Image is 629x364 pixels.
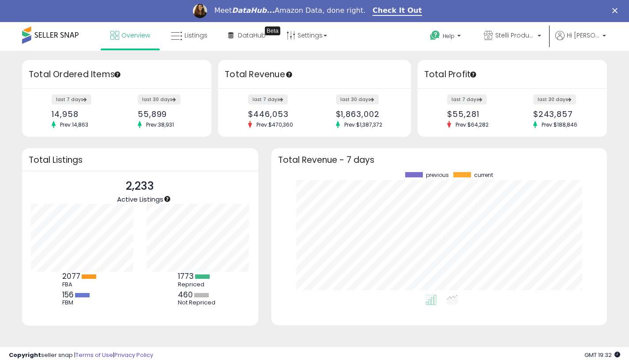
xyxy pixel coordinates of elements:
label: last 30 days [336,94,379,105]
b: 156 [62,289,74,300]
div: Close [612,8,621,13]
a: Check It Out [373,6,422,16]
label: last 30 days [533,94,576,105]
span: previous [426,172,449,178]
div: Tooltip anchor [265,26,280,35]
span: Prev: $64,282 [451,121,493,128]
div: FBA [62,281,102,288]
h3: Total Listings [29,157,252,163]
h3: Total Profit [424,68,600,81]
div: 14,958 [52,109,110,119]
a: Stelli Products US [477,22,548,51]
a: Privacy Policy [114,351,153,359]
p: 2,233 [117,178,163,195]
img: Profile image for Georgie [193,4,207,18]
label: last 30 days [138,94,181,105]
span: current [474,172,493,178]
span: Prev: 38,931 [142,121,178,128]
a: DataHub [222,22,272,49]
label: last 7 days [447,94,487,105]
a: Settings [280,22,334,49]
div: FBM [62,299,102,306]
div: $55,281 [447,109,505,119]
div: Tooltip anchor [285,71,293,79]
div: Tooltip anchor [469,71,477,79]
span: DataHub [238,31,266,40]
div: Tooltip anchor [163,195,171,203]
span: Prev: $1,387,372 [340,121,387,128]
b: 460 [178,289,193,300]
a: Listings [164,22,214,49]
i: DataHub... [232,6,275,15]
a: Overview [104,22,157,49]
a: Terms of Use [75,351,113,359]
strong: Copyright [9,351,41,359]
span: Prev: 14,863 [56,121,93,128]
span: Prev: $188,846 [537,121,582,128]
span: Stelli Products US [495,31,535,40]
div: seller snap | | [9,351,153,360]
span: Listings [185,31,207,40]
div: $1,863,002 [336,109,395,119]
div: Tooltip anchor [113,71,121,79]
b: 2077 [62,271,80,281]
label: last 7 days [52,94,91,105]
span: Prev: $470,360 [252,121,298,128]
div: $446,053 [248,109,308,119]
h3: Total Ordered Items [29,68,205,81]
div: $243,857 [533,109,591,119]
h3: Total Revenue [225,68,404,81]
div: Repriced [178,281,218,288]
i: Get Help [429,30,441,41]
span: Overview [121,31,150,40]
span: Hi [PERSON_NAME] [567,31,600,40]
h3: Total Revenue - 7 days [278,157,600,163]
span: 2025-09-15 19:32 GMT [584,351,620,359]
span: Active Listings [117,195,163,204]
div: Meet Amazon Data, done right. [214,6,365,15]
label: last 7 days [248,94,288,105]
a: Hi [PERSON_NAME] [555,31,606,51]
a: Help [423,23,470,51]
div: 55,899 [138,109,196,119]
div: Not Repriced [178,299,218,306]
span: Help [443,32,455,40]
b: 1773 [178,271,194,281]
